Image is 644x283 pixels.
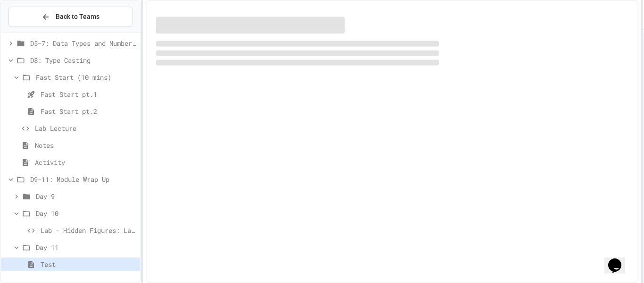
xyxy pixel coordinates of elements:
span: D9-11: Module Wrap Up [30,174,136,184]
span: Test [41,259,136,269]
span: Activity [35,157,136,167]
iframe: chat widget [604,245,635,274]
span: D5-7: Data Types and Number Calculations [30,38,136,48]
span: Fast Start pt.2 [41,106,136,116]
span: Back to Teams [56,12,99,22]
span: Day 9 [36,191,136,201]
button: Back to Teams [8,7,132,27]
span: Day 10 [36,208,136,218]
span: Fast Start pt.1 [41,89,136,99]
span: Lab - Hidden Figures: Launch Weight Calculator [41,225,136,235]
span: Day 11 [36,242,136,252]
span: Fast Start (10 mins) [36,72,136,82]
span: Lab Lecture [35,123,136,133]
span: D8: Type Casting [30,55,136,65]
span: Notes [35,140,136,150]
